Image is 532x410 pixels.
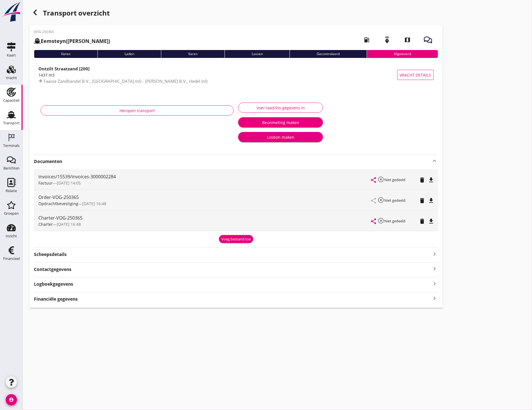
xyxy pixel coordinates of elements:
[238,132,323,142] button: Losbon maken
[419,197,426,204] i: delete
[378,176,385,183] i: highlight_off
[428,218,435,225] i: file_download
[38,72,397,78] div: 1437 m3
[378,217,385,224] i: highlight_off
[400,72,431,78] span: Vracht details
[238,117,323,127] button: Beunmeting maken
[38,173,372,180] div: invoices/15539/invoices-3000002284
[431,157,438,164] i: keyboard_arrow_up
[161,50,225,58] div: Varen
[34,281,73,287] strong: Logboekgegevens
[34,37,110,45] h2: ([PERSON_NAME])
[400,32,416,48] i: map
[6,76,17,80] div: Vracht
[34,62,438,87] a: Ontzilt Straatzand [200]1437 m3Faasse Zandhandel B.V., [GEOGRAPHIC_DATA] (nl) - [PERSON_NAME] B.V...
[45,108,229,114] div: Heropen transport
[385,218,406,224] small: Niet gedeeld
[385,198,406,203] small: Niet gedeeld
[428,177,435,183] i: file_download
[38,201,78,206] span: Opdrachtbevestiging
[3,166,19,170] div: Berichten
[431,250,438,258] i: keyboard_arrow_right
[34,29,110,34] p: VOG-250365
[225,50,290,58] div: Lossen
[38,194,372,201] div: Order-VOG-250365
[34,158,431,165] strong: Documenten
[41,105,234,116] button: Heropen transport
[397,70,434,80] button: Vracht details
[4,212,19,215] div: Groepen
[370,218,377,225] i: share
[370,177,377,183] i: share
[6,234,17,238] div: Inzicht
[38,180,372,186] div: —
[243,134,318,140] div: Losbon maken
[431,265,438,273] i: keyboard_arrow_right
[385,177,406,182] small: Niet gedeeld
[82,201,106,206] span: [DATE] 16:48
[378,197,385,203] i: highlight_off
[38,66,90,71] strong: Ontzilt Straatzand [200]
[41,38,66,44] strong: Eemsteyn
[6,394,17,405] i: account_circle
[38,214,372,221] div: Charter-VOG-250365
[243,120,318,125] div: Beunmeting maken
[34,266,71,273] strong: Contactgegevens
[97,50,161,58] div: Laden
[238,103,323,113] button: Voer laad/los gegevens in
[1,1,21,22] img: logo-small.a267ee39.svg
[359,32,375,48] i: local_gas_station
[221,237,251,242] div: Voeg bestand toe
[3,257,20,261] div: Financieel
[38,180,53,186] span: Factuur
[3,144,19,147] div: Terminals
[367,50,438,58] div: Afgeleverd
[243,105,318,111] div: Voer laad/los gegevens in
[419,218,426,225] i: delete
[290,50,367,58] div: Gecontroleerd
[219,235,253,243] button: Voeg bestand toe
[7,53,16,57] div: Kaart
[419,177,426,183] i: delete
[431,295,438,302] i: keyboard_arrow_right
[6,189,17,193] div: Relatie
[57,222,81,227] span: [DATE] 16:48
[34,50,97,58] div: Varen
[57,180,81,186] span: [DATE] 14:05
[38,222,53,227] span: Charter
[38,201,372,207] div: —
[3,121,20,125] div: Transport
[44,78,207,84] span: Faasse Zandhandel B.V., [GEOGRAPHIC_DATA] (nl) - [PERSON_NAME] B.V., Hedel (nl)
[428,197,435,204] i: file_download
[431,280,438,287] i: keyboard_arrow_right
[379,32,395,48] i: emergency_share
[34,251,67,258] strong: Scheepsdetails
[38,221,372,227] div: —
[3,99,20,102] div: Capaciteit
[29,7,443,20] div: Transport overzicht
[34,296,78,302] strong: Financiële gegevens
